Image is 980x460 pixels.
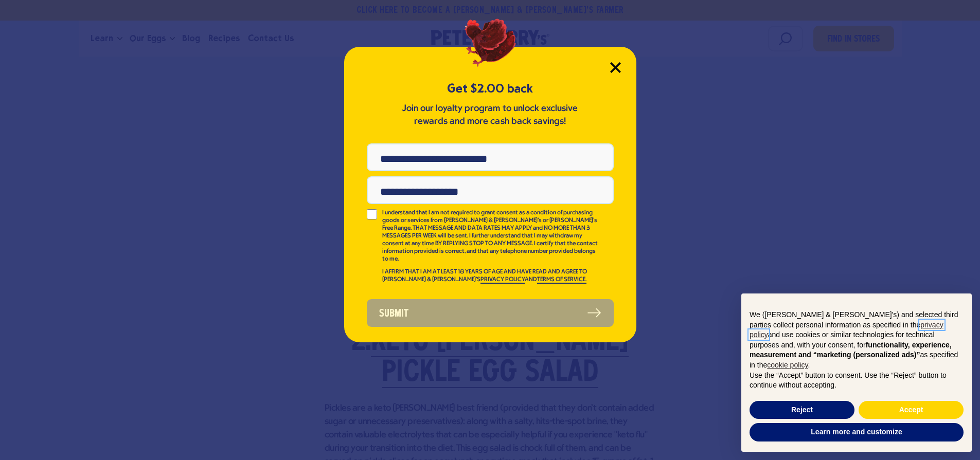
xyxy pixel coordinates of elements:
[750,371,964,391] p: Use the “Accept” button to consent. Use the “Reject” button to continue without accepting.
[367,299,614,327] button: Submit
[767,361,808,369] a: cookie policy
[367,209,377,219] input: I understand that I am not required to grant consent as a condition of purchasing goods or servic...
[859,401,964,419] button: Accept
[610,62,621,73] button: Close Modal
[537,277,586,284] a: TERMS OF SERVICE.
[750,423,964,441] button: Learn more and customize
[750,321,943,339] a: privacy policy
[382,209,599,263] p: I understand that I am not required to grant consent as a condition of purchasing goods or servic...
[750,401,854,419] button: Reject
[480,277,525,284] a: PRIVACY POLICY
[367,80,614,97] h5: Get $2.00 back
[382,268,599,284] p: I AFFIRM THAT I AM AT LEAST 18 YEARS OF AGE AND HAVE READ AND AGREE TO [PERSON_NAME] & [PERSON_NA...
[750,310,964,371] p: We ([PERSON_NAME] & [PERSON_NAME]'s) and selected third parties collect personal information as s...
[400,102,580,128] p: Join our loyalty program to unlock exclusive rewards and more cash back savings!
